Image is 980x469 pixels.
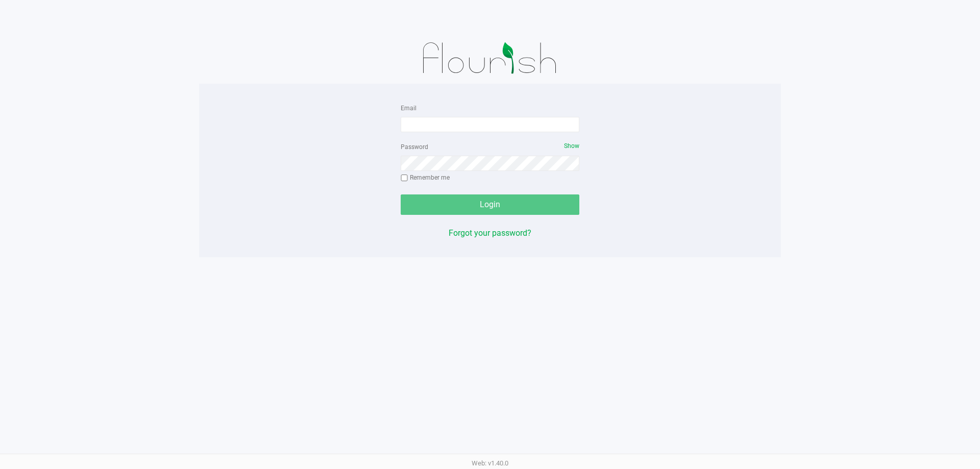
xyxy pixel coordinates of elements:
span: Web: v1.40.0 [472,459,508,467]
label: Password [401,142,428,152]
span: Show [564,142,579,150]
label: Remember me [401,173,450,182]
label: Email [401,104,416,113]
input: Remember me [401,175,408,182]
button: Forgot your password? [449,227,531,239]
